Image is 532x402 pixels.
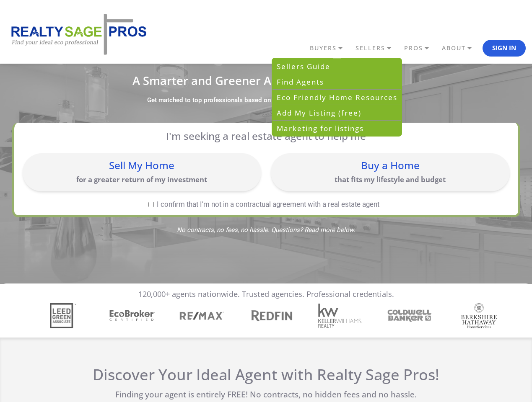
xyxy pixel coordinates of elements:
h2: Discover Your Ideal Agent with Realty Sage Pros! [91,366,441,384]
img: Sponsor Logo: Keller Williams Realty [318,303,363,328]
img: Sponsor Logo: Berkshire Hathaway [461,303,497,328]
div: Buy a Home [275,160,505,170]
h1: A Smarter and Greener Approach to Real Estate. [12,75,520,86]
a: Marketing for listings [272,121,401,136]
div: 1 / 7 [44,303,88,328]
div: 7 / 7 [459,303,504,328]
a: SELLERS [353,41,402,55]
span: No contracts, no fees, no hassle. Questions? Read more below. [12,227,520,233]
p: for a greater return of my investment [27,175,257,184]
div: 6 / 7 [390,308,435,324]
a: ABOUT [440,41,483,55]
p: Finding your agent is entirely FREE! No contracts, no hidden fees and no hassle. [91,390,441,399]
img: REALTY SAGE PROS [6,13,149,56]
div: BUYERS [272,58,402,137]
a: Add My Listing (free) [272,105,401,121]
a: Find Agents [272,74,401,90]
img: Sponsor Logo: Coldwell Banker [386,308,434,324]
img: Sponsor Logo: Remax [179,303,224,328]
p: 120,000+ agents nationwide. Trusted agencies. Professional credentials. [138,290,394,299]
img: Sponsor Logo: Redfin [247,308,295,323]
button: Sign In [483,40,526,57]
input: I confirm that I'm not in a contractual agreement with a real estate agent [148,202,154,207]
p: I'm seeking a real estate agent to help me [34,130,498,142]
label: I confirm that I'm not in a contractual agreement with a real estate agent [23,201,506,208]
a: Sellers Guide [272,59,401,74]
div: 4 / 7 [252,308,296,323]
img: Sponsor Logo: Ecobroker [108,309,156,323]
div: 2 / 7 [113,309,158,323]
div: Sell My Home [27,160,257,170]
a: Eco Friendly Home Resources [272,90,401,105]
div: 5 / 7 [321,303,366,328]
img: Sponsor Logo: Leed Green Associate [50,303,76,328]
label: Get matched to top professionals based on your unique real estate needs [147,96,356,105]
div: 3 / 7 [182,303,227,328]
a: BUYERS [308,41,353,55]
p: that fits my lifestyle and budget [275,175,505,184]
a: PROS [402,41,440,55]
